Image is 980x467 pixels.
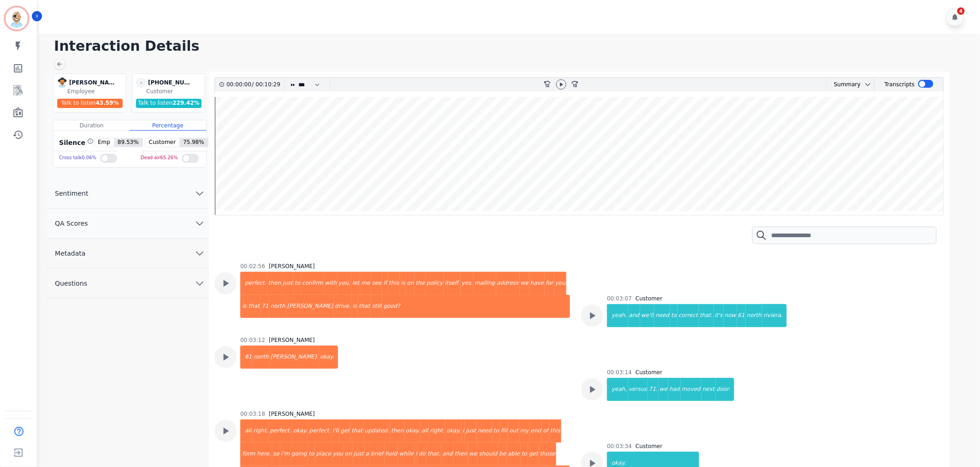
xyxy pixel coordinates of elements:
[332,443,344,466] div: you
[508,419,519,443] div: out
[358,295,371,318] div: that
[461,272,474,295] div: yes.
[248,295,261,318] div: that
[261,295,269,318] div: 71
[364,419,391,443] div: updated.
[351,295,358,318] div: is
[96,100,119,106] span: 43.59 %
[519,419,530,443] div: my
[351,272,360,295] div: let
[280,443,291,466] div: i'm
[315,443,332,466] div: place
[48,179,209,209] button: Sentiment chevron down
[542,419,549,443] div: of
[429,419,445,443] div: right.
[48,249,93,258] span: Metadata
[141,151,178,165] div: Dead air 65.26 %
[382,272,388,295] div: if
[737,304,746,327] div: 61
[48,239,209,269] button: Metadata chevron down
[179,138,208,147] span: 75.98 %
[282,272,294,295] div: just
[270,346,320,369] div: [PERSON_NAME].
[240,336,265,344] div: 00:03:12
[636,443,662,450] div: Customer
[48,189,95,198] span: Sentiment
[194,278,205,289] svg: chevron down
[344,443,353,466] div: on
[681,378,701,401] div: moved
[462,419,465,443] div: i
[172,100,199,106] span: 229.42 %
[670,304,677,327] div: to
[421,419,429,443] div: all
[607,443,632,450] div: 00:03:34
[241,443,256,466] div: form
[427,443,441,466] div: that.
[648,378,659,401] div: 71.
[426,272,444,295] div: policy
[53,120,130,131] div: Duration
[334,295,351,318] div: drive.
[474,272,496,295] div: mailing
[659,378,668,401] div: we
[885,78,915,91] div: Transcripts
[406,272,415,295] div: on
[716,378,734,401] div: door.
[529,272,545,295] div: have
[549,419,561,443] div: this
[54,38,971,54] h1: Interaction Details
[57,138,94,147] div: Silence
[530,419,542,443] div: end
[405,419,421,443] div: okay.
[226,78,252,91] div: 00:00:00
[444,272,460,295] div: itself.
[269,419,292,443] div: perfect.
[390,419,404,443] div: then
[194,248,205,259] svg: chevron down
[507,443,521,466] div: able
[724,304,737,327] div: now
[6,7,28,30] img: Bordered avatar
[241,346,253,369] div: 61
[520,272,529,295] div: we
[194,218,205,229] svg: chevron down
[360,272,371,295] div: me
[308,443,315,466] div: to
[415,443,418,466] div: i
[554,272,566,295] div: you
[339,419,350,443] div: get
[286,295,334,318] div: [PERSON_NAME]
[319,346,338,369] div: okay.
[418,443,427,466] div: do
[370,443,385,466] div: brief
[145,138,179,147] span: Customer
[324,272,338,295] div: with
[382,295,570,318] div: good?
[640,304,654,327] div: we'll
[350,419,363,443] div: that
[762,304,786,327] div: riviera.
[500,419,508,443] div: fill
[59,151,96,165] div: Cross talk 0.06 %
[69,78,115,88] div: [PERSON_NAME]
[371,272,382,295] div: see
[241,295,248,318] div: is
[267,272,282,295] div: then
[636,295,662,302] div: Customer
[496,272,520,295] div: address
[445,419,462,443] div: okay.
[608,304,628,327] div: yeah,
[628,304,641,327] div: and
[628,378,648,401] div: versus
[539,443,556,466] div: those
[226,78,283,91] div: /
[291,443,308,466] div: going
[338,272,351,295] div: you,
[699,304,713,327] div: that.
[353,443,365,466] div: just
[701,378,716,401] div: next
[332,419,339,443] div: i'll
[478,443,498,466] div: should
[477,419,493,443] div: need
